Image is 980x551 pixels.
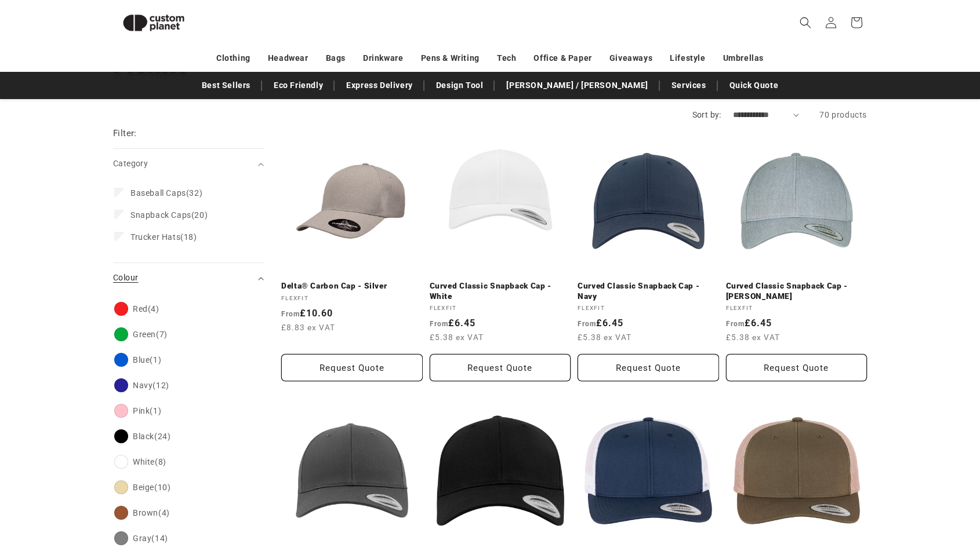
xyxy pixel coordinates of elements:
a: Express Delivery [340,75,419,96]
a: Eco Friendly [268,75,329,96]
span: (32) [130,188,202,198]
span: (20) [130,210,208,220]
span: (18) [130,232,197,242]
a: Drinkware [363,48,403,68]
button: Request Quote [578,354,719,381]
a: Office & Paper [533,48,591,68]
span: 70 products [819,110,867,119]
button: Request Quote [281,354,423,381]
summary: Colour (0 selected) [113,263,264,293]
span: Baseball Caps [130,188,186,198]
span: Colour [113,273,138,282]
a: Design Tool [430,75,489,96]
a: Curved Classic Snapback Cap - White [430,281,571,301]
a: Delta® Carbon Cap - Silver [281,281,423,291]
summary: Search [793,10,818,35]
a: Curved Classic Snapback Cap - Navy [578,281,719,301]
h2: Filter: [113,127,137,140]
a: Pens & Writing [421,48,480,68]
img: Custom Planet [113,5,194,41]
a: Curved Classic Snapback Cap - [PERSON_NAME] [726,281,868,301]
a: [PERSON_NAME] / [PERSON_NAME] [500,75,654,96]
summary: Category (0 selected) [113,149,264,178]
a: Best Sellers [196,75,256,96]
span: Category [113,159,148,168]
a: Clothing [216,48,251,68]
a: Tech [497,48,516,68]
span: Trucker Hats [130,232,180,242]
button: Request Quote [726,354,868,381]
iframe: Chat Widget [781,426,980,551]
a: Bags [326,48,346,68]
a: Giveaways [609,48,652,68]
a: Headwear [268,48,308,68]
a: Quick Quote [724,75,785,96]
span: Snapback Caps [130,210,191,220]
button: Request Quote [430,354,571,381]
label: Sort by: [692,110,721,119]
a: Umbrellas [723,48,764,68]
a: Services [666,75,712,96]
a: Lifestyle [670,48,705,68]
